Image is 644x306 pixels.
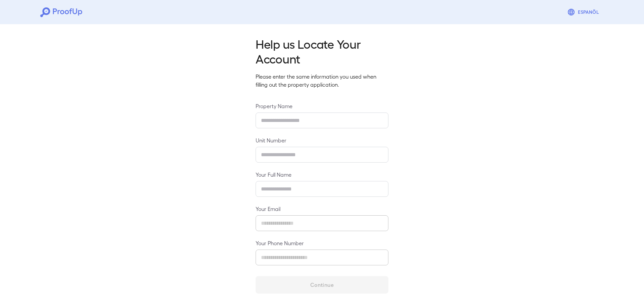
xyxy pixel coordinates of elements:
[256,36,388,66] h2: Help us Locate Your Account
[565,5,604,19] button: Espanõl
[256,205,388,213] label: Your Email
[256,239,388,247] label: Your Phone Number
[256,102,388,110] label: Property Name
[256,136,388,144] label: Unit Number
[256,73,388,89] p: Please enter the same information you used when filling out the property application.
[256,171,388,178] label: Your Full Name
